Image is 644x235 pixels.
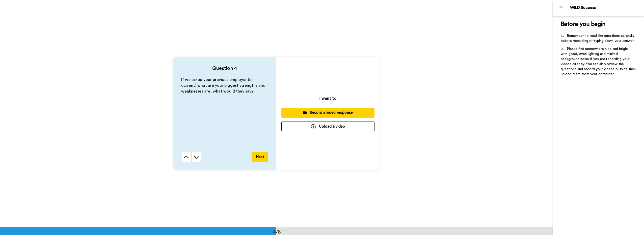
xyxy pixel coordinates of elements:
[319,95,336,101] p: I want to
[181,65,268,72] h4: Question 4
[285,110,370,115] div: Record a video response
[265,228,289,235] div: 4/8
[252,152,268,162] button: Next
[181,78,266,93] span: If we asked your previous employer (or current) what are your biggest strengths and weaknesses ar...
[570,5,644,10] div: WILD Success
[561,34,635,43] span: Remember to read the questions carefully before recording or typing down your answer.
[281,122,374,131] button: Upload a video
[281,108,374,117] button: Record a video response
[555,2,568,14] img: Profile Image
[561,47,637,76] span: Please find somewhere nice and bright with good, even lighting and minimal background noise if yo...
[561,21,605,27] span: Before you begin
